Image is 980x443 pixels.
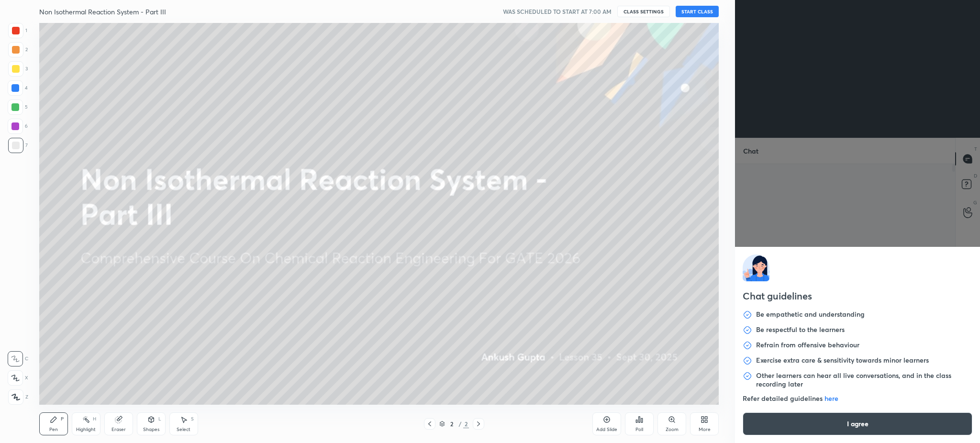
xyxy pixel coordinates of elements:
div: Z [8,389,28,405]
p: Be empathetic and understanding [756,310,865,320]
div: Select [177,427,190,432]
div: 6 [8,119,28,134]
div: Poll [635,427,643,432]
p: Refrain from offensive behaviour [756,341,859,350]
div: X [8,370,28,386]
button: CLASS SETTINGS [617,6,670,17]
div: Add Slide [596,427,617,432]
div: L [158,417,161,421]
div: S [191,417,194,421]
h4: Non Isothermal Reaction System - Part III [39,7,166,16]
div: 2 [8,42,28,57]
div: More [699,427,711,432]
div: 2 [463,420,469,428]
h5: WAS SCHEDULED TO START AT 7:00 AM [503,7,612,16]
div: Pen [49,427,58,432]
div: 7 [8,138,28,153]
div: / [458,421,461,427]
div: C [8,351,28,366]
button: START CLASS [676,6,719,17]
a: here [824,394,838,403]
div: P [61,417,64,421]
div: 5 [8,100,28,115]
button: I agree [743,412,972,435]
p: Other learners can hear all live conversations, and in the class recording later [756,371,972,388]
p: Exercise extra care & sensitivity towards minor learners [756,356,929,365]
div: Highlight [76,427,96,432]
div: Eraser [111,427,126,432]
div: 3 [8,61,28,77]
div: 1 [8,23,27,38]
div: H [93,417,96,421]
h2: Chat guidelines [743,289,972,305]
div: Shapes [143,427,159,432]
p: Be respectful to the learners [756,325,845,335]
div: 2 [447,421,457,427]
div: Zoom [666,427,679,432]
div: 4 [8,80,28,96]
p: Refer detailed guidelines [743,394,972,403]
